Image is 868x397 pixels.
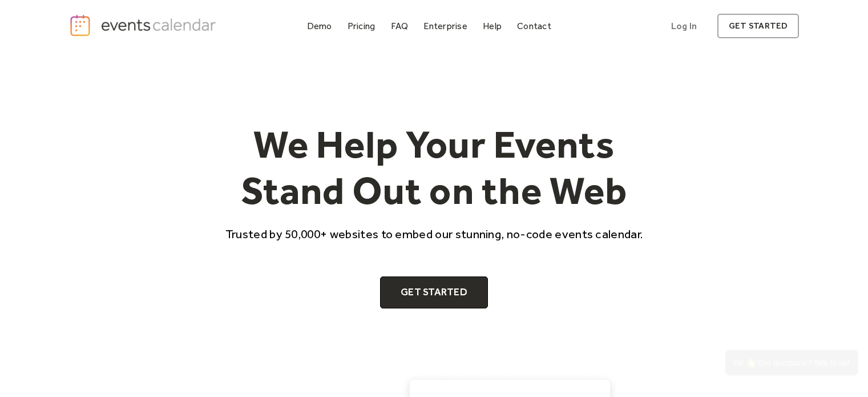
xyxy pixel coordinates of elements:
[380,276,488,308] a: Get Started
[343,18,380,34] a: Pricing
[386,18,413,34] a: FAQ
[660,14,708,38] a: Log In
[302,18,337,34] a: Demo
[391,23,409,29] div: FAQ
[348,23,376,29] div: Pricing
[215,121,653,214] h1: We Help Your Events Stand Out on the Web
[69,14,220,37] a: home
[483,23,502,29] div: Help
[512,18,556,34] a: Contact
[419,18,471,34] a: Enterprise
[423,23,467,29] div: Enterprise
[717,14,799,38] a: get started
[517,23,551,29] div: Contact
[215,226,653,242] p: Trusted by 50,000+ websites to embed our stunning, no-code events calendar.
[307,23,332,29] div: Demo
[478,18,506,34] a: Help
